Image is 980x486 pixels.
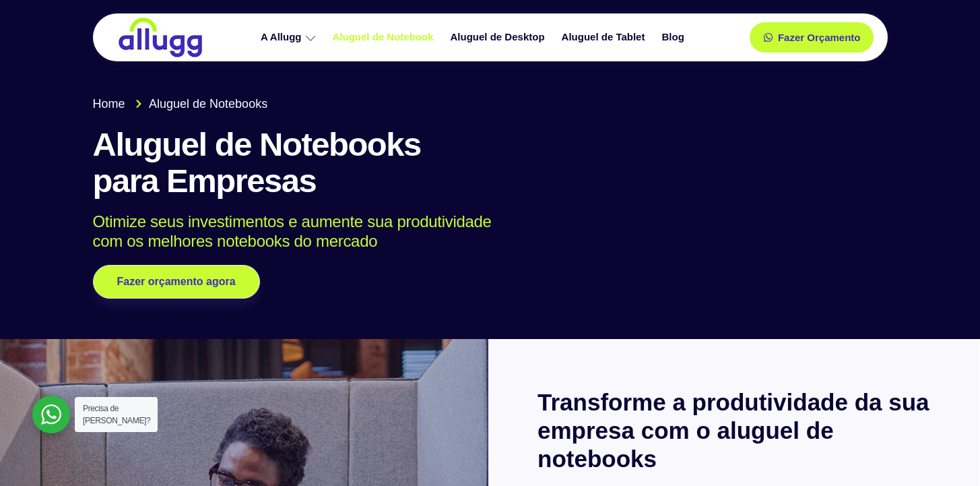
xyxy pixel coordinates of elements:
a: Blog [655,26,694,49]
p: Otimize seus investimentos e aumente sua produtividade com os melhores notebooks do mercado [93,212,868,251]
span: Fazer orçamento agora [117,276,236,287]
h1: Aluguel de Notebooks para Empresas [93,127,888,200]
img: locação de TI é Allugg [117,17,204,58]
span: Fazer Orçamento [778,32,861,42]
span: Aluguel de Notebooks [145,95,267,113]
a: Fazer Orçamento [750,22,874,53]
h2: Transforme a produtividade da sua empresa com o aluguel de notebooks [537,388,930,473]
span: Precisa de [PERSON_NAME]? [83,404,150,425]
a: A Allugg [254,26,326,49]
span: Home [93,95,125,113]
a: Aluguel de Tablet [555,26,655,49]
a: Aluguel de Desktop [444,26,555,49]
a: Fazer orçamento agora [93,265,260,299]
a: Aluguel de Notebook [326,26,444,49]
